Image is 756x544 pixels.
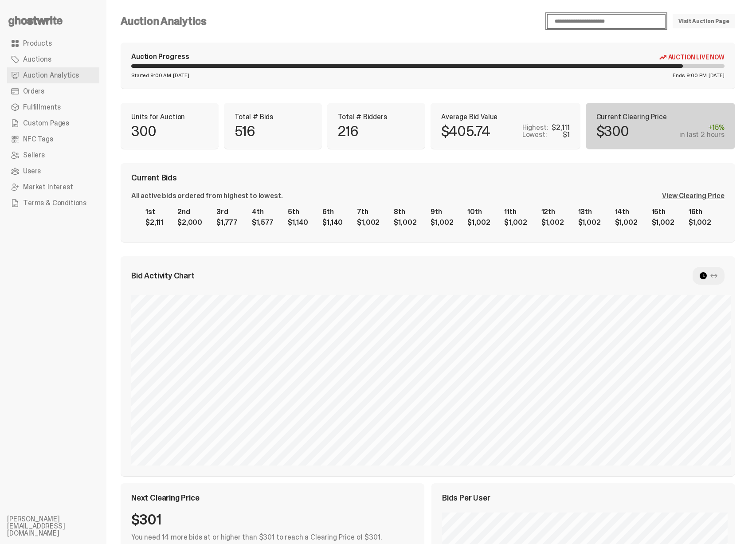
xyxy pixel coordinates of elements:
[522,131,547,138] p: Lowest:
[131,494,200,502] span: Next Clearing Price
[131,174,177,182] span: Current Bids
[679,124,725,131] div: +15%
[288,219,308,226] div: $1,140
[7,51,99,67] a: Auctions
[7,163,99,179] a: Users
[23,88,44,95] span: Orders
[7,195,99,211] a: Terms & Conditions
[578,219,601,226] div: $1,002
[23,120,69,127] span: Custom Pages
[679,131,725,138] div: in last 2 hours
[563,131,570,138] div: $1
[23,56,51,63] span: Auctions
[673,73,707,78] span: Ends 9:00 PM
[689,208,711,215] div: 16th
[431,219,453,226] div: $1,002
[338,113,415,121] p: Total # Bidders
[131,53,189,61] div: Auction Progress
[7,35,99,51] a: Products
[338,124,359,138] p: 216
[7,99,99,115] a: Fulfillments
[394,208,416,215] div: 8th
[662,192,725,200] div: View Clearing Price
[7,83,99,99] a: Orders
[689,219,711,226] div: $1,002
[709,73,725,78] span: [DATE]
[467,219,490,226] div: $1,002
[7,147,99,163] a: Sellers
[668,54,725,61] span: Auction Live Now
[467,208,490,215] div: 10th
[431,208,453,215] div: 9th
[252,219,274,226] div: $1,577
[596,113,725,121] p: Current Clearing Price
[177,208,202,215] div: 2nd
[615,208,638,215] div: 14th
[322,219,343,226] div: $1,140
[357,219,380,226] div: $1,002
[504,219,527,226] div: $1,002
[121,16,207,27] h4: Auction Analytics
[177,219,202,226] div: $2,000
[131,192,282,200] div: All active bids ordered from highest to lowest.
[522,124,548,131] p: Highest:
[288,208,308,215] div: 5th
[145,208,163,215] div: 1st
[23,136,53,143] span: NFC Tags
[652,208,674,215] div: 15th
[441,124,490,138] p: $405.74
[7,179,99,195] a: Market Interest
[357,208,380,215] div: 7th
[131,113,208,121] p: Units for Auction
[7,115,99,131] a: Custom Pages
[441,113,570,121] p: Average Bid Value
[216,219,238,226] div: $1,777
[7,67,99,83] a: Auction Analytics
[596,124,629,138] p: $300
[652,219,674,226] div: $1,002
[131,272,195,280] span: Bid Activity Chart
[578,208,601,215] div: 13th
[23,72,79,79] span: Auction Analytics
[673,14,735,28] a: Visit Auction Page
[23,184,73,191] span: Market Interest
[131,124,157,138] p: 300
[394,219,416,226] div: $1,002
[615,219,638,226] div: $1,002
[23,104,61,111] span: Fulfillments
[252,208,274,215] div: 4th
[23,152,45,159] span: Sellers
[131,534,414,541] p: You need 14 more bids at or higher than $301 to reach a Clearing Price of $301.
[131,73,171,78] span: Started 9:00 AM
[235,113,311,121] p: Total # Bids
[216,208,238,215] div: 3rd
[504,208,527,215] div: 11th
[23,200,86,207] span: Terms & Conditions
[442,494,490,502] span: Bids Per User
[235,124,255,138] p: 516
[7,516,114,537] li: [PERSON_NAME][EMAIL_ADDRESS][DOMAIN_NAME]
[23,168,41,175] span: Users
[173,73,189,78] span: [DATE]
[23,40,52,47] span: Products
[7,131,99,147] a: NFC Tags
[145,219,163,226] div: $2,111
[131,513,414,527] div: $301
[541,219,564,226] div: $1,002
[322,208,343,215] div: 6th
[541,208,564,215] div: 12th
[552,124,569,131] div: $2,111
